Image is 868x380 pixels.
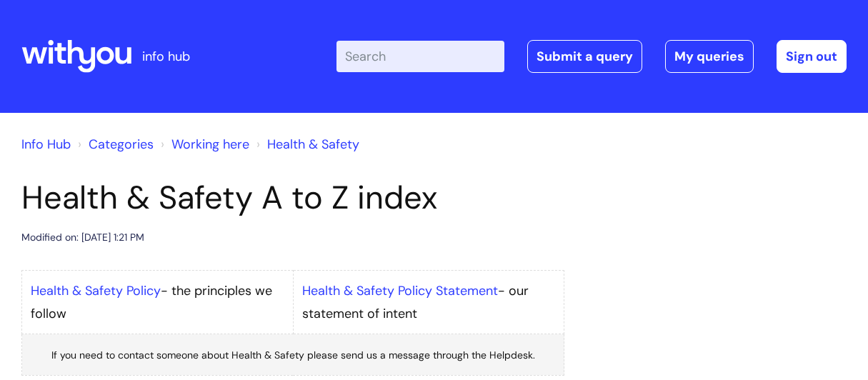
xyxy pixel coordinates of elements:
[31,282,161,299] a: Health & Safety Policy
[253,133,359,156] li: Health & Safety
[21,136,71,153] a: Info Hub
[157,133,249,156] li: Working here
[142,45,190,68] p: info hub
[51,349,535,361] span: If you need to contact someone about Health & Safety please send us a message through the Helpdesk.
[777,40,847,73] a: Sign out
[21,229,144,246] div: Modified on: [DATE] 1:21 PM
[22,270,294,334] td: - the principles we follow
[74,133,154,156] li: Solution home
[302,282,498,299] a: Health & Safety Policy Statement
[21,179,564,217] h1: Health & Safety A to Z index
[89,136,154,153] a: Categories
[267,136,359,153] a: Health & Safety
[527,40,642,73] a: Submit a query
[665,40,754,73] a: My queries
[336,40,847,73] div: | -
[293,270,564,334] td: - our statement of intent
[171,136,249,153] a: Working here
[336,41,504,72] input: Search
